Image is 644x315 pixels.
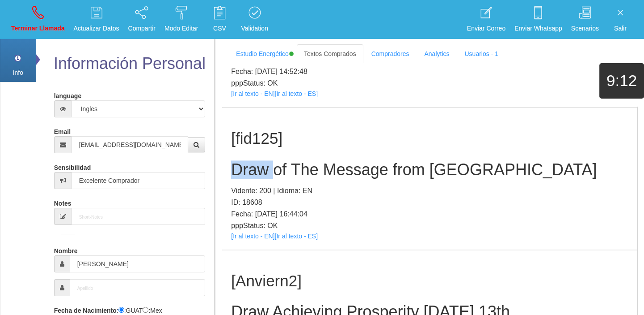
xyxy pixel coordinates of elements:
[231,66,628,78] p: Fecha: [DATE] 14:52:48
[514,23,562,34] p: Enviar Whatsapp
[297,44,363,63] a: Textos Comprados
[70,255,206,272] input: Nombre
[54,160,91,172] label: Sensibilidad
[128,23,156,34] p: Compartir
[231,233,274,240] a: [Ir al texto - EN]
[231,197,628,208] p: ID: 18608
[571,23,599,34] p: Scenarios
[54,303,117,315] label: Fecha de Nacimiento
[238,3,271,36] a: Validation
[231,78,628,89] p: pppStatus: OK
[70,279,206,296] input: Apellido
[11,23,65,34] p: Terminar Llamada
[464,3,509,36] a: Enviar Correo
[275,233,318,240] a: [Ir al texto - ES]
[275,90,318,97] a: [Ir al texto - ES]
[54,243,78,255] label: Nombre
[231,161,628,179] h2: Draw of The Message from [GEOGRAPHIC_DATA]
[72,208,206,225] input: Short-Notes
[54,124,71,136] label: Email
[231,208,628,220] p: Fecha: [DATE] 16:44:04
[71,3,122,36] a: Actualizar Datos
[511,3,565,36] a: Enviar Whatsapp
[231,185,628,197] p: Vidente: 200 | Idioma: EN
[72,172,206,189] input: Sensibilidad
[161,3,201,36] a: Modo Editar
[231,272,628,290] h1: [Anviern2]
[8,3,68,36] a: Terminar Llamada
[364,44,417,63] a: Compradores
[605,3,636,36] a: Salir
[568,3,602,36] a: Scenarios
[72,136,189,153] input: Correo electrónico
[608,23,633,34] p: Salir
[229,44,296,63] a: Estudio Energético
[118,307,124,313] input: :Quechi GUAT
[74,23,119,34] p: Actualizar Datos
[207,23,232,34] p: CSV
[54,88,81,100] label: language
[467,23,505,34] p: Enviar Correo
[54,196,72,208] label: Notes
[52,55,208,73] h2: Información Personal
[204,3,235,36] a: CSV
[599,72,644,90] h1: 9:12
[457,44,505,63] a: Usuarios - 1
[241,23,268,34] p: Validation
[231,90,274,97] a: [Ir al texto - EN]
[231,220,628,232] p: pppStatus: OK
[143,307,148,313] input: :Yuca-Mex
[125,3,159,36] a: Compartir
[164,23,198,34] p: Modo Editar
[231,130,628,147] h1: [fid125]
[417,44,456,63] a: Analytics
